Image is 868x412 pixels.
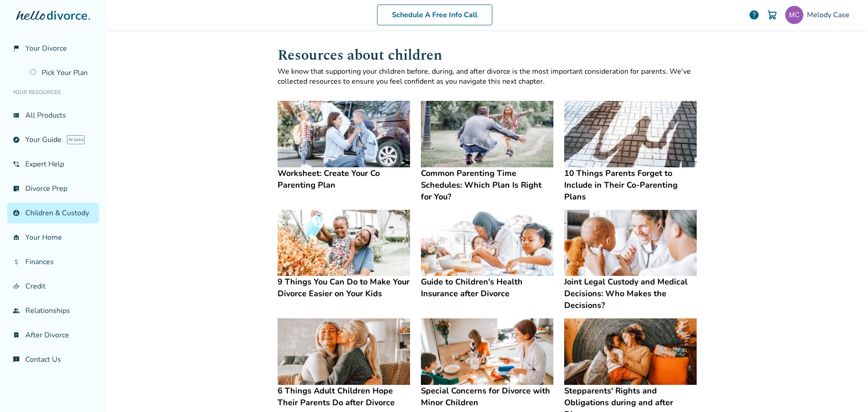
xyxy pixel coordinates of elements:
span: attach_money [13,258,20,265]
img: Cart [767,9,778,20]
h4: Guide to Children's Health Insurance after Divorce [421,276,553,299]
h4: Common Parenting Time Schedules: Which Plan Is Right for You? [421,167,553,203]
span: list_alt_check [13,185,20,192]
span: garage_home [13,234,20,241]
img: Special Concerns for Divorce with Minor Children [421,318,553,385]
span: flag_2 [13,45,20,52]
img: Joint Legal Custody and Medical Decisions: Who Makes the Decisions? [564,210,697,276]
p: We know that supporting your children before, during, and after divorce is the most important con... [278,66,697,86]
a: attach_moneyFinances [7,251,99,272]
a: exploreYour GuideAI beta [7,129,99,150]
span: finance_mode [13,283,20,290]
li: Your Resources [7,83,99,101]
h4: Special Concerns for Divorce with Minor Children [421,385,553,408]
span: bookmark_check [13,331,20,339]
a: Guide to Children's Health Insurance after DivorceGuide to Children's Health Insurance after Divorce [421,210,553,300]
span: phone_in_talk [13,161,20,168]
span: account_child [13,209,20,217]
img: 9 Things You Can Do to Make Your Divorce Easier on Your Kids [278,210,410,276]
a: view_listAll Products [7,105,99,126]
img: Worksheet: Create Your Co Parenting Plan [278,101,410,167]
a: phone_in_talkExpert Help [7,154,99,175]
img: Stepparents' Rights and Obligations during and after Divorce [564,318,697,385]
span: group [13,307,20,314]
a: Pick Your Plan [24,62,99,83]
a: Common Parenting Time Schedules: Which Plan Is Right for You?Common Parenting Time Schedules: Whi... [421,101,553,203]
a: help [749,9,759,20]
a: 6 Things Adult Children Hope Their Parents Do after Divorce6 Things Adult Children Hope Their Par... [278,318,410,408]
span: AI beta [67,135,85,144]
img: Common Parenting Time Schedules: Which Plan Is Right for You? [421,101,553,167]
a: bookmark_checkAfter Divorce [7,325,99,346]
a: garage_homeYour Home [7,227,99,248]
span: chat_info [13,356,20,363]
a: flag_2Your Divorce [7,38,99,59]
span: Your Divorce [25,43,67,53]
span: explore [13,136,20,143]
h4: 9 Things You Can Do to Make Your Divorce Easier on Your Kids [278,276,410,299]
a: list_alt_checkDivorce Prep [7,178,99,199]
iframe: Chat Widget [823,369,868,412]
img: 10 Things Parents Forget to Include in Their Co-Parenting Plans [564,101,697,167]
img: mcase@akronchildrens.org [785,6,803,24]
a: Joint Legal Custody and Medical Decisions: Who Makes the Decisions?Joint Legal Custody and Medica... [564,210,697,312]
h4: Worksheet: Create Your Co Parenting Plan [278,167,410,191]
a: Special Concerns for Divorce with Minor ChildrenSpecial Concerns for Divorce with Minor Children [421,318,553,408]
span: view_list [13,112,20,119]
span: Melody Case [807,10,853,20]
h1: Resources about children [278,44,697,66]
a: Schedule A Free Info Call [377,5,492,25]
a: 9 Things You Can Do to Make Your Divorce Easier on Your Kids9 Things You Can Do to Make Your Divo... [278,210,410,300]
img: 6 Things Adult Children Hope Their Parents Do after Divorce [278,318,410,385]
a: Worksheet: Create Your Co Parenting PlanWorksheet: Create Your Co Parenting Plan [278,101,410,191]
h4: 10 Things Parents Forget to Include in Their Co-Parenting Plans [564,167,697,203]
a: 10 Things Parents Forget to Include in Their Co-Parenting Plans10 Things Parents Forget to Includ... [564,101,697,203]
img: Guide to Children's Health Insurance after Divorce [421,210,553,276]
a: groupRelationships [7,300,99,321]
h4: Joint Legal Custody and Medical Decisions: Who Makes the Decisions? [564,276,697,311]
a: chat_infoContact Us [7,349,99,370]
h4: 6 Things Adult Children Hope Their Parents Do after Divorce [278,385,410,408]
a: finance_modeCredit [7,276,99,297]
a: account_childChildren & Custody [7,203,99,223]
